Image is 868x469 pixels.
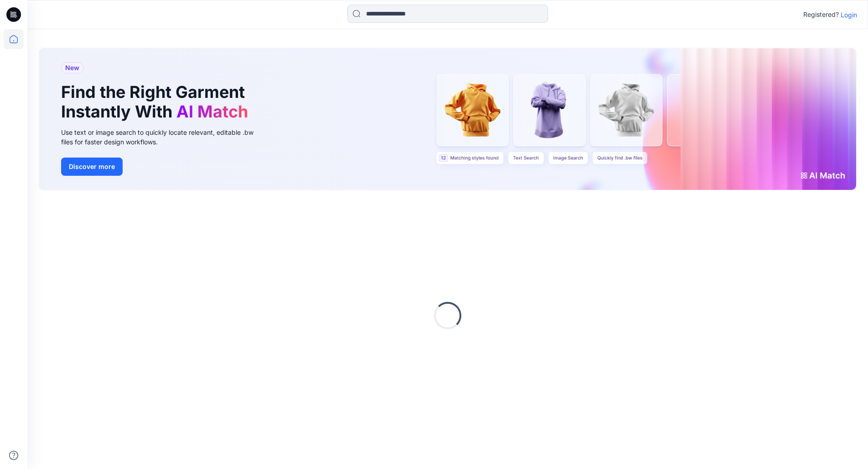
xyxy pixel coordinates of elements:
span: AI Match [176,102,248,122]
span: New [65,62,79,73]
div: Use text or image search to quickly locate relevant, editable .bw files for faster design workflows. [61,127,266,147]
p: Registered? [803,9,839,20]
button: Discover more [61,158,123,176]
p: Login [841,10,857,20]
h1: Find the Right Garment Instantly With [61,82,253,122]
